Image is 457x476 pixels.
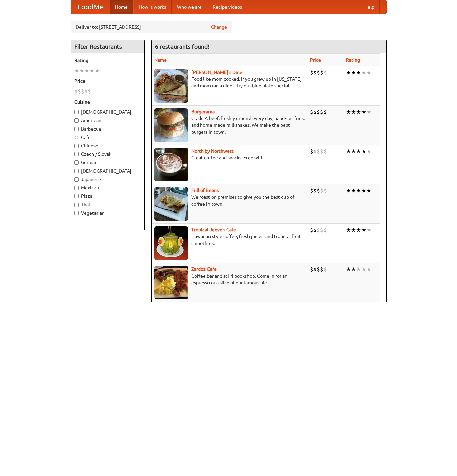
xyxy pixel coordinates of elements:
[310,266,313,273] li: $
[356,266,361,273] li: ★
[361,187,366,194] li: ★
[71,40,144,53] h4: Filter Restaurants
[317,69,320,76] li: $
[74,144,79,148] input: Chinese
[356,148,361,155] li: ★
[320,266,323,273] li: $
[154,194,305,207] p: We roast on premises to give you the best cup of coffee in town.
[346,148,351,155] li: ★
[74,159,141,166] label: German
[366,69,371,76] li: ★
[313,187,317,194] li: $
[74,109,141,115] label: [DEMOGRAPHIC_DATA]
[74,78,141,84] h5: Price
[351,148,356,155] li: ★
[317,266,320,273] li: $
[133,0,172,14] a: How it works
[361,148,366,155] li: ★
[320,187,323,194] li: $
[74,57,141,64] h5: Rating
[74,125,141,132] label: Barbecue
[310,187,313,194] li: $
[313,108,317,116] li: $
[191,266,217,272] a: Zardoz Cafe
[351,226,356,234] li: ★
[110,0,133,14] a: Home
[351,108,356,116] li: ★
[310,148,313,155] li: $
[366,226,371,234] li: ★
[154,69,188,103] img: sallys.jpg
[79,67,84,74] li: ★
[313,148,317,155] li: $
[154,272,305,286] p: Coffee bar and sci-fi bookshop. Come in for an espresso or a slice of our famous pie.
[323,266,327,273] li: $
[361,266,366,273] li: ★
[74,203,79,207] input: Thai
[74,99,141,105] h5: Cuisine
[74,168,141,174] label: [DEMOGRAPHIC_DATA]
[346,187,351,194] li: ★
[320,148,323,155] li: $
[74,201,141,208] label: Thai
[154,148,188,181] img: north.jpg
[361,108,366,116] li: ★
[74,177,79,182] input: Japanese
[317,148,320,155] li: $
[74,151,141,157] label: Czech / Slovak
[71,21,232,33] div: Deliver to: [STREET_ADDRESS]
[154,266,188,299] img: zardoz.jpg
[74,169,79,173] input: [DEMOGRAPHIC_DATA]
[323,108,327,116] li: $
[361,69,366,76] li: ★
[366,266,371,273] li: ★
[320,69,323,76] li: $
[323,69,327,76] li: $
[323,226,327,234] li: $
[346,266,351,273] li: ★
[94,67,100,74] li: ★
[351,69,356,76] li: ★
[346,226,351,234] li: ★
[154,115,305,135] p: Grade A beef, freshly ground every day, hand-cut fries, and home-made milkshakes. We make the bes...
[172,0,207,14] a: Who we are
[310,108,313,116] li: $
[320,108,323,116] li: $
[191,188,219,193] b: Full of Beans
[74,193,141,199] label: Pizza
[74,194,79,198] input: Pizza
[356,187,361,194] li: ★
[74,134,141,141] label: Cafe
[81,88,84,95] li: $
[211,24,227,30] a: Change
[313,69,317,76] li: $
[313,266,317,273] li: $
[84,88,88,95] li: $
[74,110,79,114] input: [DEMOGRAPHIC_DATA]
[89,67,94,74] li: ★
[154,233,305,247] p: Hawaiian style coffee, fresh juices, and tropical fruit smoothies.
[366,187,371,194] li: ★
[155,43,210,50] ng-pluralize: 6 restaurants found!
[366,148,371,155] li: ★
[74,118,79,123] input: American
[323,187,327,194] li: $
[74,186,79,190] input: Mexican
[191,70,244,75] b: [PERSON_NAME]'s Diner
[71,0,110,14] a: FoodMe
[310,57,321,63] a: Price
[154,187,188,221] img: beans.jpg
[351,187,356,194] li: ★
[320,226,323,234] li: $
[346,108,351,116] li: ★
[84,67,89,74] li: ★
[74,184,141,191] label: Mexican
[346,69,351,76] li: ★
[74,88,78,95] li: $
[191,109,215,114] a: Burgerama
[74,152,79,156] input: Czech / Slovak
[154,108,188,142] img: burgerama.jpg
[74,135,79,140] input: Cafe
